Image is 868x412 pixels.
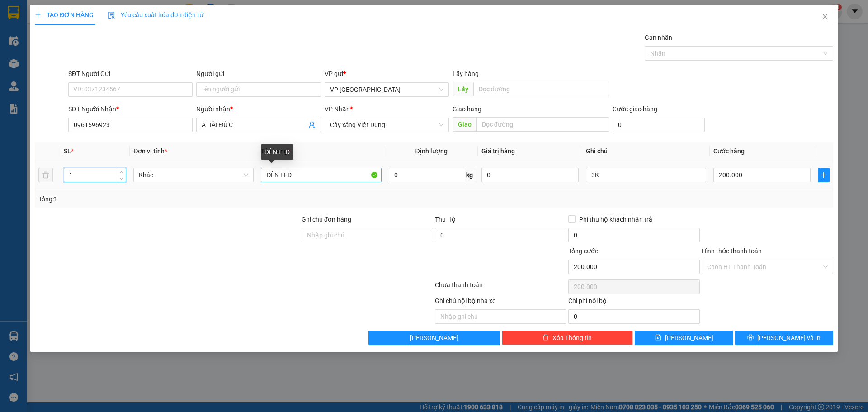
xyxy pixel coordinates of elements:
input: Dọc đường [476,117,609,132]
span: down [118,176,124,181]
label: Cước giao hàng [613,105,657,113]
input: Cước giao hàng [613,118,705,132]
span: TẠO ĐƠN HÀNG [35,11,94,19]
div: ĐÈN LED [261,144,293,160]
span: user-add [308,121,316,128]
div: VP gửi [325,69,449,79]
span: Cước hàng [713,147,745,155]
span: SL [64,147,71,155]
div: Ghi chú nội bộ nhà xe [435,296,566,309]
span: Giao hàng [453,105,481,113]
span: Lấy hàng [453,70,479,77]
span: Cây xăng Việt Dung [330,118,443,132]
span: Đơn vị tính [133,147,167,155]
input: Ghi Chú [586,168,706,182]
span: Lấy [453,82,473,96]
button: save[PERSON_NAME] [635,331,733,345]
span: [PERSON_NAME] [410,333,458,343]
label: Gán nhãn [645,34,672,41]
span: Xóa Thông tin [552,333,592,343]
button: Close [812,5,838,30]
div: Chưa thanh toán [434,280,567,296]
span: Tổng cước [568,247,598,255]
input: 0 [481,168,579,182]
span: Phí thu hộ khách nhận trả [576,214,656,224]
div: Chi phí nội bộ [568,296,700,309]
span: Giá trị hàng [481,147,515,155]
span: plus [818,171,829,179]
input: Ghi chú đơn hàng [302,228,433,242]
span: [PERSON_NAME] và In [757,333,821,343]
input: Nhập ghi chú [435,309,566,324]
div: SĐT Người Gửi [68,69,193,79]
button: delete [38,168,53,182]
span: kg [465,168,474,182]
span: Khác [139,168,248,182]
button: [PERSON_NAME] [368,331,500,345]
th: Ghi chú [582,142,710,160]
span: [PERSON_NAME] [665,333,713,343]
span: close [821,13,829,20]
span: Decrease Value [116,175,126,182]
span: Giao [453,117,476,132]
span: plus [35,12,41,18]
div: Người gửi [196,69,321,79]
div: Người nhận [196,104,321,114]
label: Ghi chú đơn hàng [302,216,351,223]
div: Tổng: 1 [38,194,335,204]
span: Định lượng [415,147,448,155]
span: VP Mỹ Đình [330,83,443,96]
span: printer [747,334,754,341]
span: save [655,334,661,341]
span: Increase Value [116,168,126,175]
label: Hình thức thanh toán [702,247,762,255]
button: printer[PERSON_NAME] và In [735,331,833,345]
span: up [118,170,124,175]
span: VP Nhận [325,105,350,113]
div: SĐT Người Nhận [68,104,193,114]
input: Dọc đường [473,82,609,96]
button: plus [818,168,830,182]
span: Yêu cầu xuất hóa đơn điện tử [108,11,203,19]
span: Thu Hộ [435,216,456,223]
img: icon [108,12,115,19]
input: VD: Bàn, Ghế [261,168,381,182]
button: deleteXóa Thông tin [502,331,633,345]
span: delete [542,334,549,341]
